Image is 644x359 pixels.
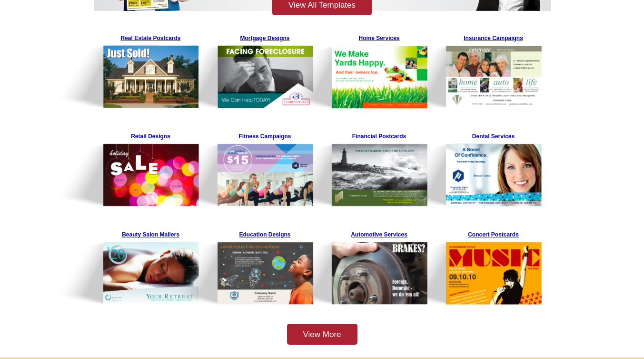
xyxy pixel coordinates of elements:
a: Fitness Campaigns [215,129,315,207]
img: Pre-Template-Landing%20Page_v1_Home%20Services.png [283,31,428,109]
a: Real Estate Postcards [101,31,201,109]
img: Pre-Template-Landing%20Page_v1_Concert.png [397,227,543,306]
a: Education Designs [215,227,315,305]
img: Pre-Template-Landing%20Page_v1_Retail.png [55,129,200,207]
img: Pre-Template-Landing%20Page_v1_Beauty.png [55,227,200,305]
iframe: LiveChat chat widget [454,137,644,359]
a: Insurance Campaigns [444,31,544,109]
a: Beauty Salon Mailers [101,227,201,305]
img: Pre-Template-Landing%20Page_v1_Mortgage.png [169,31,314,109]
img: Pre-Template-Landing%20Page_v1_Financial.png [283,129,428,207]
img: Pre-Template-Landing%20Page_v1_Automotive.png [283,227,428,305]
a: Concert Postcards [444,227,544,306]
img: Pre-Template-Landing%20Page_v1_Real%20Estate.png [55,31,200,109]
a: Dental Services [444,129,544,207]
a: Financial Postcards [329,129,429,207]
a: Home Services [329,31,429,109]
a: Mortgage Designs [215,31,315,109]
a: Retail Designs [101,129,201,207]
img: Pre-Template-Landing%20Page_v1_Dental.png [397,129,543,207]
img: Pre-Template-Landing%20Page_v1_Fitness.png [169,129,314,207]
img: Pre-Template-Landing%20Page_v1_Education.png [169,227,314,305]
img: Pre-Template-Landing%20Page_v1_Insurance.png [397,31,543,109]
a: Automotive Services [329,227,429,305]
a: View More [287,324,357,345]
